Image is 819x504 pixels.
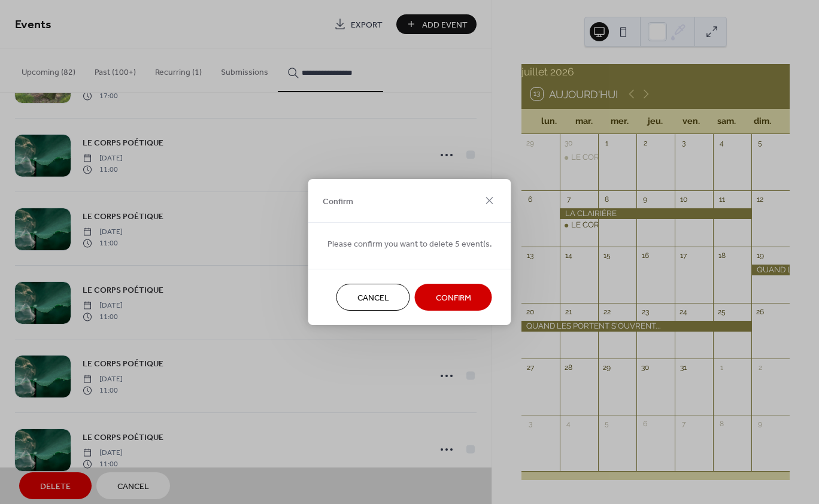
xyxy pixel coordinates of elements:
[415,284,492,311] button: Confirm
[436,292,471,305] span: Confirm
[357,292,389,305] span: Cancel
[336,284,410,311] button: Cancel
[327,238,492,251] span: Please confirm you want to delete 5 event(s.
[323,195,353,208] span: Confirm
